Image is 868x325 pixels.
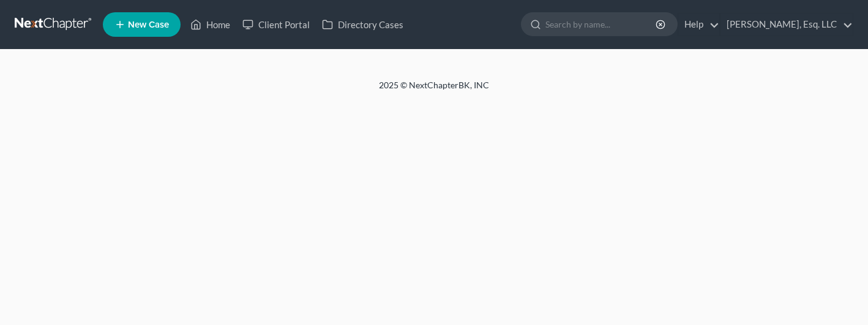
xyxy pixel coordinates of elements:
[678,13,719,36] a: Help
[85,79,783,101] div: 2025 © NextChapterBK, INC
[236,13,316,36] a: Client Portal
[720,13,853,36] a: [PERSON_NAME], Esq. LLC
[545,13,657,36] input: Search by name...
[128,20,169,29] span: New Case
[184,13,236,36] a: Home
[316,13,410,36] a: Directory Cases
